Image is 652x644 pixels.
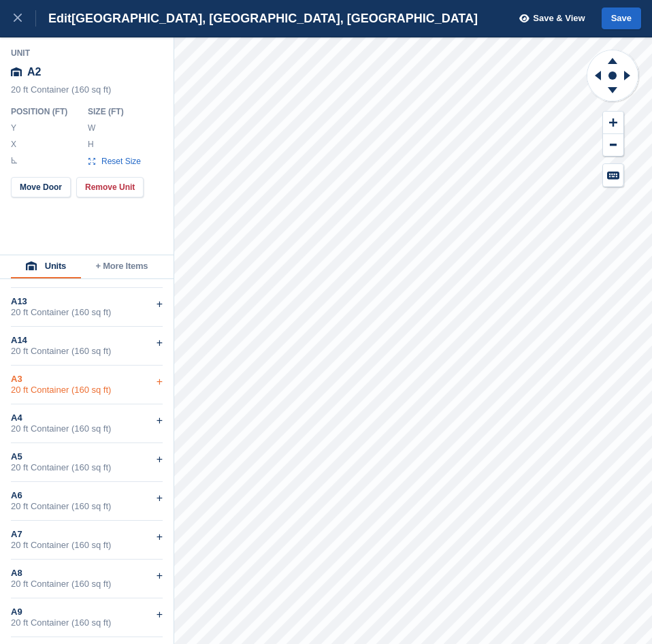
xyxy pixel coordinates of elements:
div: A620 ft Container (160 sq ft)+ [11,482,163,521]
button: + More Items [81,255,163,278]
div: + [157,529,163,545]
div: A1320 ft Container (160 sq ft)+ [11,288,163,327]
button: Keyboard Shortcuts [603,164,623,187]
div: + [157,490,163,506]
div: A820 ft Container (160 sq ft)+ [11,560,163,598]
div: 20 ft Container (160 sq ft) [11,423,163,434]
div: 20 ft Container (160 sq ft) [11,579,163,590]
div: Position ( FT ) [11,106,77,117]
div: Unit [11,48,163,59]
div: A7 [11,529,163,540]
div: 20 ft Container (160 sq ft) [11,346,163,357]
div: 20 ft Container (160 sq ft) [11,385,163,396]
button: Zoom Out [603,134,623,157]
div: A5 [11,451,163,462]
div: + [157,374,163,390]
img: angle-icn.0ed2eb85.svg [12,157,17,163]
button: Save [602,7,641,30]
div: 20 ft Container (160 sq ft) [11,84,163,102]
span: Save & View [533,12,585,25]
div: + [157,413,163,429]
label: Y [11,123,18,133]
div: + [157,607,163,623]
button: Zoom In [603,112,623,134]
label: H [88,139,95,150]
div: A520 ft Container (160 sq ft)+ [11,443,163,482]
button: Units [11,255,81,278]
div: + [157,335,163,351]
span: Reset Size [101,155,142,167]
div: 20 ft Container (160 sq ft) [11,307,163,318]
div: + [157,296,163,312]
div: A14 [11,335,163,346]
label: X [11,139,18,150]
div: A920 ft Container (160 sq ft)+ [11,598,163,637]
button: Move Door [11,177,71,197]
div: A1420 ft Container (160 sq ft)+ [11,327,163,366]
div: 20 ft Container (160 sq ft) [11,462,163,473]
button: Remove Unit [76,177,144,197]
div: A3 [11,374,163,385]
div: A4 [11,413,163,423]
div: A13 [11,296,163,307]
div: A420 ft Container (160 sq ft)+ [11,404,163,443]
div: A8 [11,568,163,579]
div: Size ( FT ) [88,106,148,117]
div: + [157,568,163,584]
div: A9 [11,607,163,617]
div: 20 ft Container (160 sq ft) [11,501,163,512]
button: Save & View [512,7,585,30]
div: + [157,451,163,468]
div: A720 ft Container (160 sq ft)+ [11,521,163,560]
div: A2 [11,60,163,84]
div: 20 ft Container (160 sq ft) [11,617,163,628]
label: W [88,123,95,133]
div: A6 [11,490,163,501]
div: 20 ft Container (160 sq ft) [11,540,163,551]
div: A320 ft Container (160 sq ft)+ [11,366,163,404]
div: Edit [GEOGRAPHIC_DATA], [GEOGRAPHIC_DATA], [GEOGRAPHIC_DATA] [36,10,478,27]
